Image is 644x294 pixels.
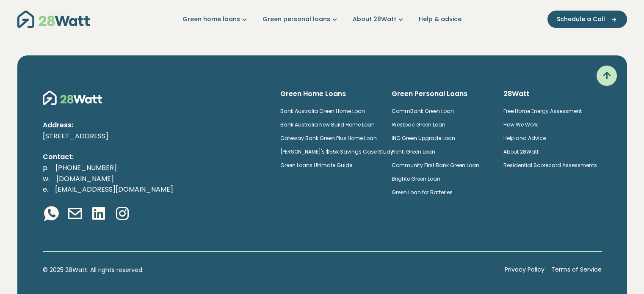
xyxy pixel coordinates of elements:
a: Residential Scorecard Assessments [503,162,597,169]
img: 28Watt [43,89,102,106]
span: p. [43,163,49,173]
button: Schedule a Call [547,11,627,28]
span: Schedule a Call [557,15,605,24]
a: Terms of Service [551,265,602,275]
a: Whatsapp [43,205,60,224]
a: Instagram [114,205,131,224]
h6: 28Watt [503,89,602,99]
a: Bank Australia New Build Home Loan [280,121,375,128]
a: Bank Australia Green Home Loan [280,107,365,115]
a: Privacy Policy [505,265,544,275]
a: About 28Watt [503,148,539,155]
a: [EMAIL_ADDRESS][DOMAIN_NAME] [48,184,180,194]
a: Westpac Green Loan [392,121,445,128]
a: Free Home Energy Assessment [503,107,582,115]
p: © 2025 28Watt. All rights reserved. [43,265,498,275]
a: Linkedin [90,205,107,224]
a: [PHONE_NUMBER] [49,163,124,173]
img: 28Watt [17,11,90,28]
a: Plenti Green Loan [392,148,435,155]
a: [PERSON_NAME]'s $55k Savings Case Study [280,148,393,155]
a: Help and Advice [503,135,546,142]
nav: Main navigation [17,8,627,30]
span: e. [43,184,48,194]
a: Green home loans [182,15,249,24]
p: Address: [43,120,267,131]
a: Green personal loans [263,15,339,24]
a: Brighte Green Loan [392,175,440,182]
h6: Green Home Loans [280,89,379,99]
p: [STREET_ADDRESS] [43,131,267,142]
a: Green Loans Ultimate Guide [280,162,352,169]
h6: Green Personal Loans [392,89,490,99]
a: How We Work [503,121,538,128]
a: Community First Bank Green Loan [392,162,479,169]
a: Email [66,205,83,224]
p: Contact: [43,151,267,162]
a: CommBank Green Loan [392,107,454,115]
a: Green Loan for Batteries [392,189,453,196]
a: Gateway Bank Green Plus Home Loan [280,135,377,142]
a: Help & advice [419,15,462,24]
a: ING Green Upgrade Loan [392,135,455,142]
a: [DOMAIN_NAME] [50,174,121,184]
a: About 28Watt [353,15,405,24]
span: w. [43,174,50,184]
